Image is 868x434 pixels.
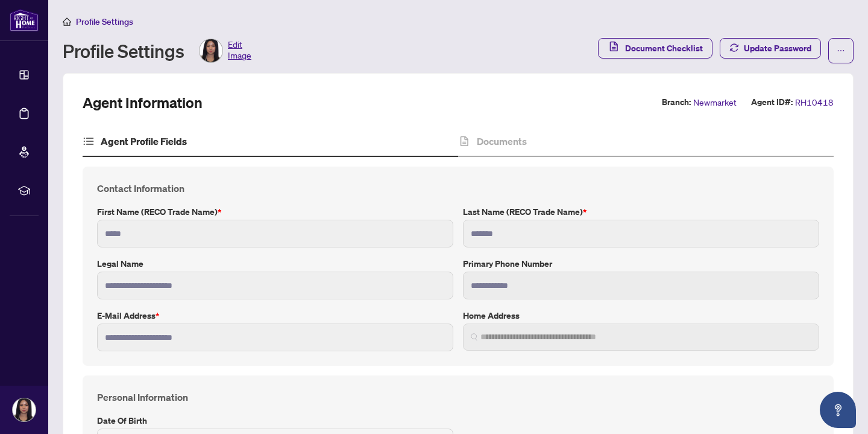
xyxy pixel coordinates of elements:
span: ellipsis [837,46,845,55]
span: home [63,18,71,26]
h4: Personal Information [97,390,819,404]
h4: Contact Information [97,181,819,196]
span: Edit Image [228,39,251,63]
label: Agent ID#: [751,95,793,109]
label: Primary Phone Number [463,257,819,270]
img: logo [10,9,39,31]
div: Profile Settings [63,39,251,63]
button: Update Password [720,38,821,59]
img: Profile Icon [200,39,222,62]
label: Last Name (RECO Trade Name) [463,205,819,219]
label: Home Address [463,309,819,322]
img: search_icon [471,333,478,340]
span: RH10418 [795,95,834,109]
button: Document Checklist [598,38,712,59]
span: Update Password [744,39,811,58]
h4: Documents [477,134,527,148]
img: Profile Icon [13,398,36,421]
label: Branch: [662,95,691,109]
h2: Agent Information [83,93,203,112]
label: First Name (RECO Trade Name) [97,205,453,219]
label: Legal Name [97,257,453,270]
span: Document Checklist [625,39,703,58]
h4: Agent Profile Fields [101,134,187,148]
label: Date of Birth [97,414,453,427]
button: Open asap [820,392,856,428]
span: Newmarket [693,95,737,109]
span: Profile Settings [76,16,133,27]
label: E-mail Address [97,309,453,322]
